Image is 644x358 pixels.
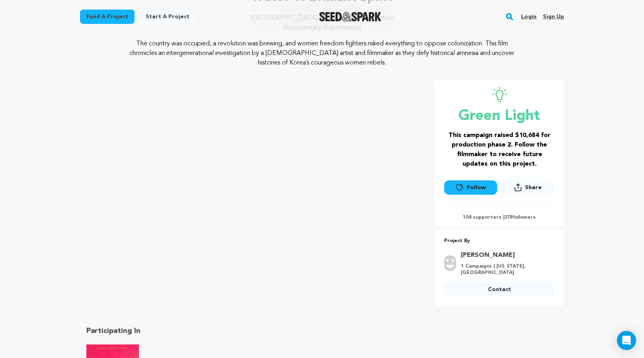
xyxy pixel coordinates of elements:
p: Project By [444,237,554,246]
div: Open Intercom Messenger [617,331,636,350]
a: Fund a project [80,10,135,24]
p: Green Light [444,108,554,124]
h2: Participating In [86,325,316,336]
h3: This campaign raised $10,684 for production phase 2. Follow the filmmaker to receive future updat... [444,131,554,169]
a: Start a project [139,10,196,24]
a: Contact [444,282,554,297]
img: user.png [444,255,456,271]
button: Share [502,180,554,195]
a: Follow [444,180,497,195]
a: Seed&Spark Homepage [319,12,382,22]
a: Goto McGuirk Kyeng profile [461,250,550,260]
span: Share [525,184,542,192]
p: The country was occupied, a revolution was brewing, and women freedom fighters risked everything ... [129,39,516,68]
img: Seed&Spark Logo Dark Mode [319,12,382,22]
a: Sign up [543,10,564,23]
span: Share [502,180,554,198]
a: Login [521,10,537,23]
span: 378 [504,215,513,220]
p: 1 Campaigns | [US_STATE], [GEOGRAPHIC_DATA] [461,263,550,276]
p: 104 supporters | followers [444,214,554,221]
